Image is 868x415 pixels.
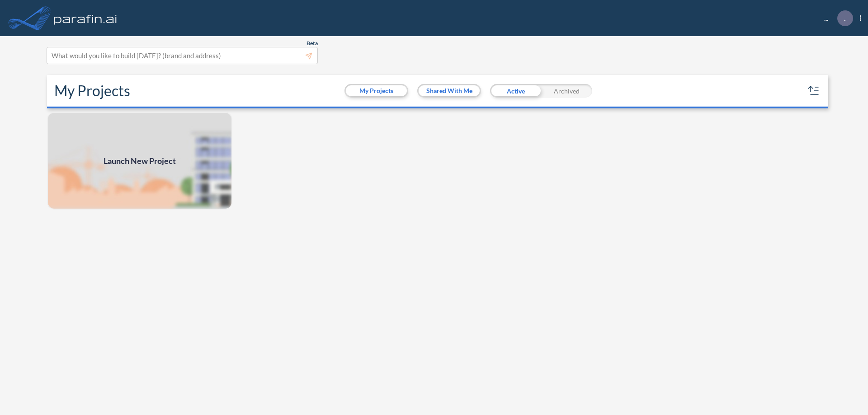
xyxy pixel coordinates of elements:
[490,84,541,98] div: Active
[346,85,407,96] button: My Projects
[811,10,861,26] div: ...
[807,84,821,98] button: sort
[52,9,119,27] img: logo
[307,40,318,47] span: Beta
[541,84,592,98] div: Archived
[54,82,130,99] h2: My Projects
[47,112,232,210] a: Launch New Project
[419,85,480,96] button: Shared With Me
[104,155,176,167] span: Launch New Project
[47,112,232,210] img: add
[844,14,846,22] p: .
